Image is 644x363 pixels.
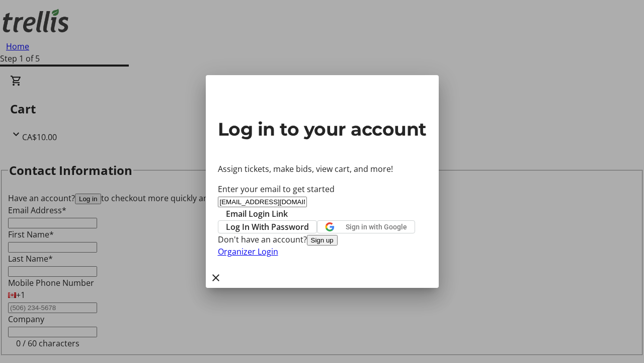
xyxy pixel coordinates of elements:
span: Sign in with Google [346,223,407,231]
button: Close [206,268,226,288]
span: Email Login Link [226,208,288,220]
h2: Log in to your account [218,115,427,143]
button: Email Login Link [218,208,296,220]
p: Assign tickets, make bids, view cart, and more! [218,163,427,175]
label: Enter your email to get started [218,184,335,195]
button: Sign up [307,235,338,246]
div: Don't have an account? [218,233,427,246]
a: Organizer Login [218,246,278,257]
input: Email Address [218,197,307,207]
button: Sign in with Google [317,220,415,233]
span: Log In With Password [226,221,309,233]
button: Log In With Password [218,220,317,233]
